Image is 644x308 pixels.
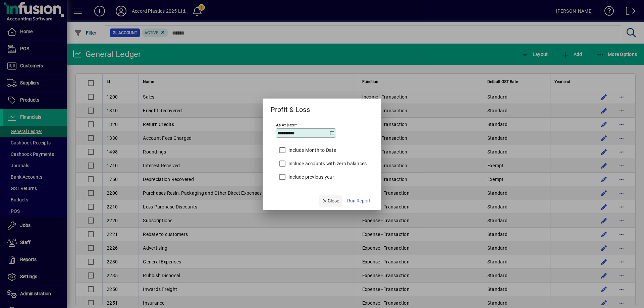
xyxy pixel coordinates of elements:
label: Include Month to Date [287,147,336,153]
button: Run Report [344,195,373,207]
span: Close [322,197,339,204]
span: Run Report [347,197,371,204]
mat-label: As at date [276,122,295,127]
label: Include previous year [287,174,334,180]
label: Include accounts with zero balances [287,160,367,167]
h2: Profit & Loss [263,99,318,115]
button: Close [319,195,342,207]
